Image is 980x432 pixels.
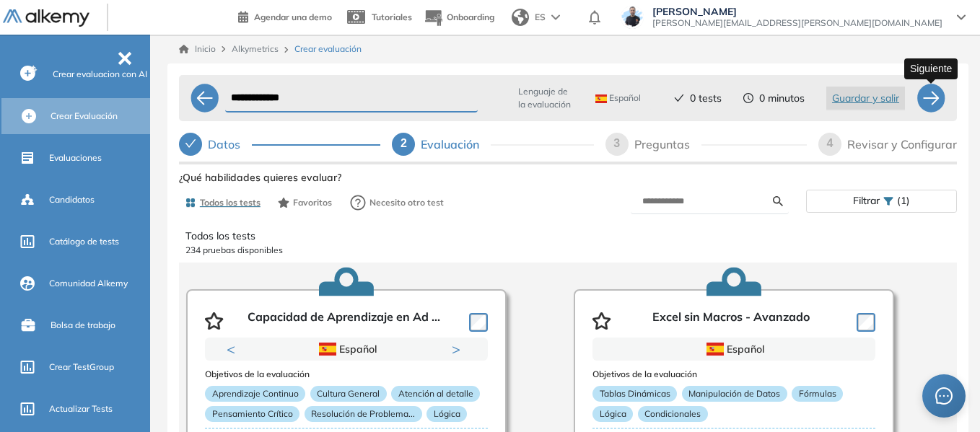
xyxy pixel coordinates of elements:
button: Favoritos [272,190,338,215]
div: Español [256,341,437,357]
p: Pensamiento Crítico [205,406,299,422]
span: [PERSON_NAME] [652,6,942,17]
p: Resolución de Problema... [305,406,422,422]
div: Datos [208,133,252,156]
img: world [512,9,529,26]
span: Bolsa de trabajo [51,319,115,332]
span: clock-circle [743,93,753,103]
img: arrow [551,14,560,20]
span: Todos los tests [200,196,261,209]
span: Comunidad Alkemy [49,277,128,290]
p: Excel sin Macros - Avanzado [652,310,810,332]
button: Todos los tests [179,190,266,215]
span: Candidatos [49,193,95,206]
button: Guardar y salir [826,87,905,110]
span: 0 tests [690,91,722,106]
span: Guardar y salir [832,90,899,106]
span: Crear Evaluación [51,110,118,123]
span: Favoritos [293,196,332,209]
p: Aprendizaje Continuo [205,386,305,402]
div: 3Preguntas [605,133,807,156]
div: Preguntas [634,133,701,156]
button: Next [452,342,466,356]
span: Evaluaciones [49,151,102,164]
img: ESP [595,94,607,103]
span: Catálogo de tests [49,235,119,248]
p: Cultura General [310,386,387,402]
p: Lógica [426,406,467,422]
span: Actualizar Tests [49,402,113,415]
div: 4Revisar y Configurar [818,133,957,156]
img: Logo [3,9,89,27]
p: Lógica [592,406,633,422]
button: Necesito otro test [344,188,450,217]
span: Necesito otro test [369,196,444,209]
button: 1 [320,361,338,363]
p: Manipulación de Datos [682,386,787,402]
div: Datos [179,133,380,156]
span: message [935,387,953,405]
div: 2Evaluación [392,133,593,156]
span: (1) [897,190,910,211]
span: check [674,93,684,103]
div: Español [644,341,824,357]
h3: Objetivos de la evaluación [592,369,875,379]
span: Crear evaluación [294,43,362,56]
p: 234 pruebas disponibles [185,244,950,257]
span: 0 minutos [759,91,805,106]
div: Evaluación [421,133,491,156]
button: Previous [227,342,241,356]
span: Onboarding [447,12,494,22]
span: Español [595,92,641,104]
button: 3 [361,361,372,363]
a: Inicio [179,43,216,56]
span: ES [535,11,546,24]
div: Revisar y Configurar [847,133,957,156]
p: Condicionales [638,406,708,422]
p: Tablas Dinámicas [592,386,677,402]
span: Alkymetrics [232,43,279,54]
span: check [185,138,196,149]
span: 2 [401,137,407,149]
span: Agendar una demo [254,12,332,22]
p: Fórmulas [792,386,843,402]
span: 3 [613,137,620,149]
button: Onboarding [424,2,494,33]
span: Tutoriales [372,12,412,22]
img: ESP [706,343,724,356]
span: 4 [827,137,834,149]
span: [PERSON_NAME][EMAIL_ADDRESS][PERSON_NAME][DOMAIN_NAME] [652,17,942,29]
span: ¿Qué habilidades quieres evaluar? [179,170,341,185]
a: Agendar una demo [238,7,332,25]
p: Atención al detalle [391,386,480,402]
p: Siguiente [910,61,952,76]
span: Crear evaluacion con AI [53,68,147,81]
p: Capacidad de Aprendizaje en Ad ... [248,310,440,332]
img: ESP [319,343,336,356]
span: Crear TestGroup [49,361,114,374]
button: 2 [344,361,355,363]
p: Todos los tests [185,229,950,244]
span: Filtrar [853,190,880,211]
span: Lenguaje de la evaluación [518,85,575,111]
h3: Objetivos de la evaluación [205,369,488,379]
